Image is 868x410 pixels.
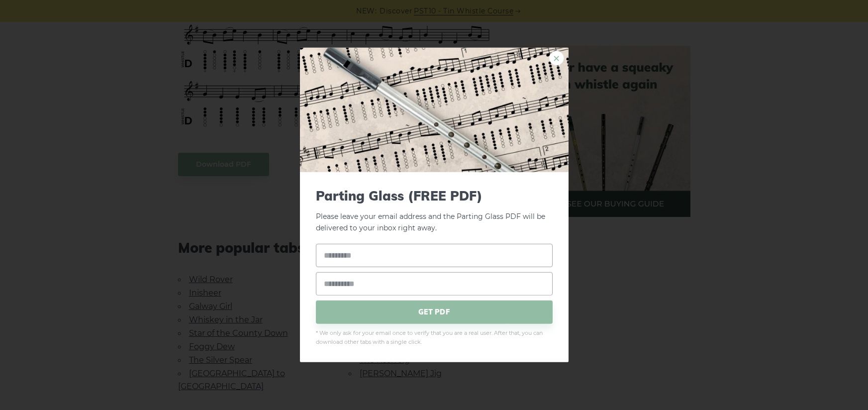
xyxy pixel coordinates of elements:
span: * We only ask for your email once to verify that you are a real user. After that, you can downloa... [316,328,553,346]
img: Tin Whistle Tab Preview [300,48,569,172]
a: × [549,51,564,66]
span: GET PDF [316,300,553,323]
p: Please leave your email address and the Parting Glass PDF will be delivered to your inbox right a... [316,188,553,234]
span: Parting Glass (FREE PDF) [316,188,553,204]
